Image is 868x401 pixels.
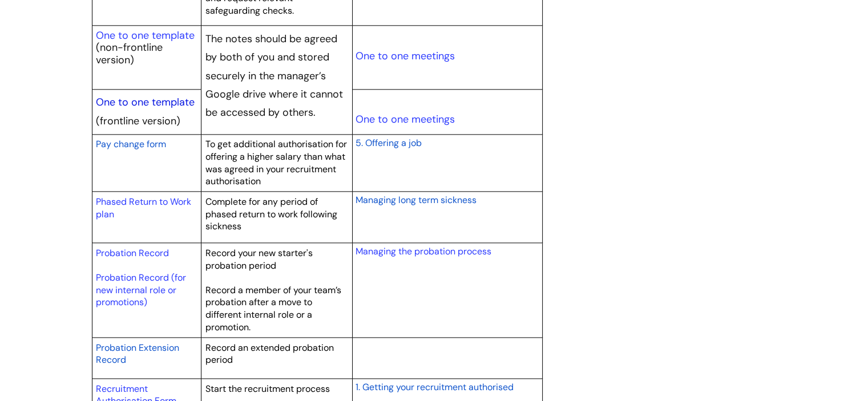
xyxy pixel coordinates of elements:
p: (non-frontline version) [96,42,197,66]
td: The notes should be agreed by both of you and stored securely in the manager’s Google drive where... [201,26,353,135]
span: 1. Getting your recruitment authorised [355,381,513,393]
a: Phased Return to Work plan [96,196,191,220]
a: Probation Record (for new internal role or promotions) [96,272,186,308]
a: 5. Offering a job [355,136,421,149]
span: Managing long term sickness [355,194,476,206]
a: Probation Extension Record [96,341,179,367]
a: One to one template [96,29,195,42]
span: 5. Offering a job [355,137,421,149]
td: (frontline version) [92,89,201,134]
span: Probation Extension Record [96,342,179,366]
span: Record your new starter's probation period [205,247,313,272]
a: One to one meetings [355,49,454,63]
a: Probation Record [96,247,169,259]
a: 1. Getting your recruitment authorised [355,380,513,394]
a: Pay change form [96,137,166,151]
a: One to one meetings [355,112,454,126]
a: One to one template [96,95,195,109]
span: Record an extended probation period [205,342,334,366]
span: To get additional authorisation for offering a higher salary than what was agreed in your recruit... [205,138,347,187]
a: Managing long term sickness [355,193,476,206]
span: Record a member of your team’s probation after a move to different internal role or a promotion. [205,284,341,333]
span: Pay change form [96,138,166,150]
span: Start the recruitment process [205,383,330,395]
span: Complete for any period of phased return to work following sickness [205,196,337,232]
a: Managing the probation process [355,245,491,257]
